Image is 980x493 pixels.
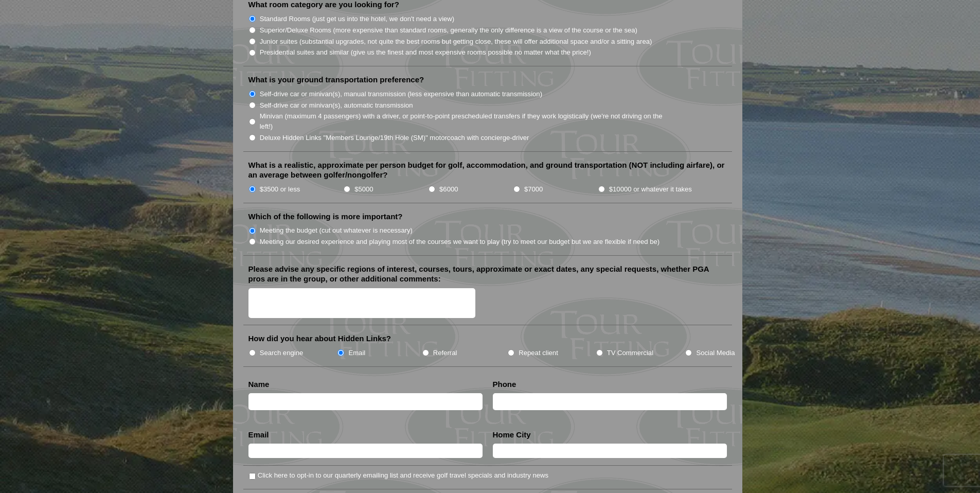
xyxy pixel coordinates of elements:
[348,348,365,358] label: Email
[607,348,653,358] label: TV Commercial
[519,348,558,358] label: Repeat client
[354,184,373,195] label: $5000
[609,184,692,195] label: $10000 or whatever it takes
[248,160,727,180] label: What is a realistic, approximate per person budget for golf, accommodation, and ground transporta...
[248,264,727,284] label: Please advise any specific regions of interest, courses, tours, approximate or exact dates, any s...
[260,184,300,195] label: $3500 or less
[260,100,413,111] label: Self-drive car or minivan(s), automatic transmission
[260,37,652,47] label: Junior suites (substantial upgrades, not quite the best rooms but getting close, these will offer...
[260,225,413,236] label: Meeting the budget (cut out whatever is necessary)
[439,184,458,195] label: $6000
[248,75,424,85] label: What is your ground transportation preference?
[524,184,543,195] label: $7000
[248,212,403,222] label: Which of the following is more important?
[696,348,735,358] label: Social Media
[493,379,516,390] label: Phone
[260,47,591,58] label: Presidential suites and similar (give us the finest and most expensive rooms possible no matter w...
[248,333,391,344] label: How did you hear about Hidden Links?
[258,470,548,481] label: Click here to opt-in to our quarterly emailing list and receive golf travel specials and industry...
[248,430,269,440] label: Email
[260,14,455,24] label: Standard Rooms (just get us into the hotel, we don't need a view)
[260,25,637,36] label: Superior/Deluxe Rooms (more expensive than standard rooms, generally the only difference is a vie...
[493,430,531,440] label: Home City
[260,237,660,247] label: Meeting our desired experience and playing most of the courses we want to play (try to meet our b...
[248,379,270,390] label: Name
[260,133,529,143] label: Deluxe Hidden Links "Members Lounge/19th Hole (SM)" motorcoach with concierge-driver
[260,111,673,131] label: Minivan (maximum 4 passengers) with a driver, or point-to-point prescheduled transfers if they wo...
[433,348,457,358] label: Referral
[260,89,542,99] label: Self-drive car or minivan(s), manual transmission (less expensive than automatic transmission)
[260,348,304,358] label: Search engine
